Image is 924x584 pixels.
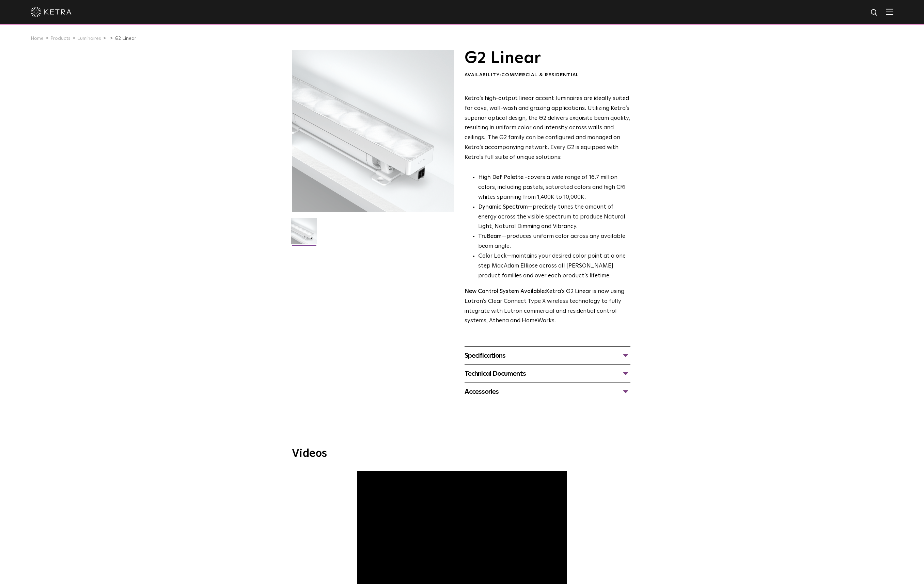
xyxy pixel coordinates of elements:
[115,36,136,41] a: G2 Linear
[77,36,101,41] a: Luminaires
[478,233,502,239] strong: TruBeam
[31,7,72,17] img: ketra-logo-2019-white
[465,287,630,326] p: Ketra’s G2 Linear is now using Lutron’s Clear Connect Type X wireless technology to fully integra...
[478,232,630,252] li: —produces uniform color across any available beam angle.
[478,253,506,259] strong: Color Lock
[478,204,528,210] strong: Dynamic Spectrum
[501,72,579,77] span: Commercial & Residential
[465,94,630,163] p: Ketra’s high-output linear accent luminaires are ideally suited for cove, wall-wash and grazing a...
[465,50,630,67] h1: G2 Linear
[291,218,317,249] img: G2-Linear-2021-Web-Square
[478,252,630,281] li: —maintains your desired color point at a one step MacAdam Ellipse across all [PERSON_NAME] produc...
[50,36,71,41] a: Products
[31,36,44,41] a: Home
[870,9,879,17] img: search icon
[292,448,632,459] h3: Videos
[478,202,630,232] li: —precisely tunes the amount of energy across the visible spectrum to produce Natural Light, Natur...
[478,175,528,180] strong: High Def Palette -
[465,72,630,79] div: Availability:
[886,9,893,15] img: Hamburger%20Nav.svg
[465,350,630,361] div: Specifications
[465,386,630,397] div: Accessories
[478,173,630,202] p: covers a wide range of 16.7 million colors, including pastels, saturated colors and high CRI whit...
[465,289,546,294] strong: New Control System Available:
[465,368,630,379] div: Technical Documents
